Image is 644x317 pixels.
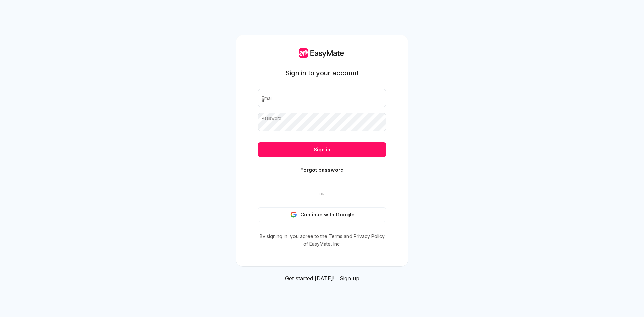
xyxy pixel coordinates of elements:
[258,207,386,222] button: Continue with Google
[285,274,334,282] span: Get started [DATE]!
[354,233,385,239] a: Privacy Policy
[306,191,338,197] span: Or
[329,233,342,239] a: Terms
[340,275,359,282] span: Sign up
[285,68,359,78] h1: Sign in to your account
[258,163,386,177] button: Forgot password
[340,274,359,282] a: Sign up
[258,142,386,157] button: Sign in
[258,233,386,248] p: By signing in, you agree to the and of EasyMate, Inc.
